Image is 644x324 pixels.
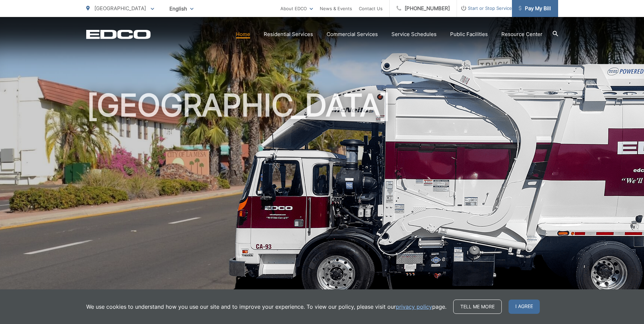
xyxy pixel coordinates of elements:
h1: [GEOGRAPHIC_DATA] [86,88,558,303]
a: Service Schedules [391,30,437,38]
span: I agree [509,300,540,314]
a: Tell me more [453,300,502,314]
a: Resource Center [501,30,542,38]
a: EDCD logo. Return to the homepage. [86,30,151,39]
a: Home [236,30,250,38]
a: About EDCO [280,4,313,13]
a: Contact Us [359,4,383,13]
span: [GEOGRAPHIC_DATA] [94,5,146,12]
a: Public Facilities [450,30,488,38]
span: Pay My Bill [519,4,551,13]
a: privacy policy [396,303,432,311]
span: English [164,3,199,15]
p: We use cookies to understand how you use our site and to improve your experience. To view our pol... [86,303,446,311]
a: News & Events [320,4,352,13]
a: Residential Services [264,30,313,38]
a: Commercial Services [327,30,378,38]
